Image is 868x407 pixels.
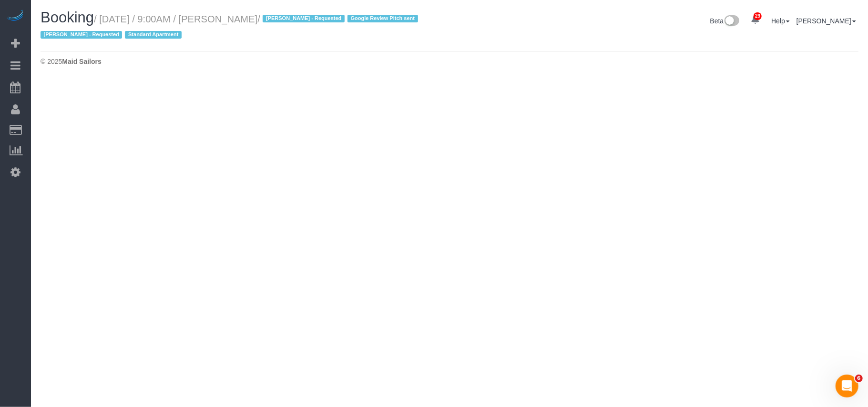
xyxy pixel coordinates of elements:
[836,375,858,397] iframe: Intercom live chat
[41,31,122,39] span: [PERSON_NAME] - Requested
[41,14,421,41] small: / [DATE] / 9:00AM / [PERSON_NAME]
[263,15,344,22] span: [PERSON_NAME] - Requested
[6,10,25,23] img: Automaid Logo
[347,15,418,22] span: Google Review Pitch sent
[41,9,94,26] span: Booking
[855,375,863,382] span: 6
[724,15,739,28] img: New interface
[62,58,101,65] strong: Maid Sailors
[125,31,182,39] span: Standard Apartment
[710,17,740,25] a: Beta
[754,12,762,20] span: 29
[797,17,856,25] a: [PERSON_NAME]
[746,10,765,31] a: 29
[41,57,858,66] div: © 2025
[771,17,790,25] a: Help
